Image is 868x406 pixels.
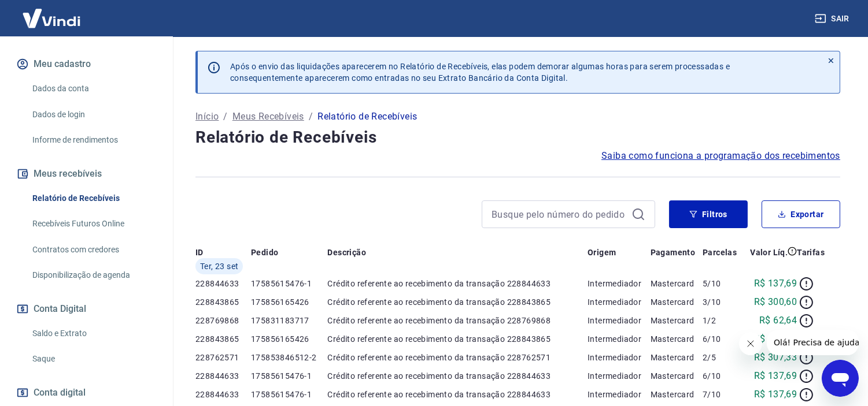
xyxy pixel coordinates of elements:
[251,352,327,363] p: 175853846512-2
[251,278,327,289] p: 17585615476-1
[14,1,89,36] img: Vindi
[651,296,703,308] p: Mastercard
[28,77,159,100] a: Dados da conta
[754,277,797,290] p: R$ 137,69
[251,389,327,400] p: 17585615476-1
[251,333,327,345] p: 175856165426
[327,352,588,363] p: Crédito referente ao recebimento da transação 228762571
[750,247,788,258] p: Valor Líq.
[327,389,588,400] p: Crédito referente ao recebimento da transação 228844633
[28,263,159,287] a: Disponibilização de agenda
[327,278,588,289] p: Crédito referente ao recebimento da transação 228844633
[230,61,730,84] p: Após o envio das liquidações aparecerem no Relatório de Recebíveis, elas podem demorar algumas ho...
[7,8,97,17] span: Olá! Precisa de ajuda?
[28,212,159,236] a: Recebíveis Futuros Online
[651,333,703,345] p: Mastercard
[703,315,743,326] p: 1/2
[195,126,840,149] h4: Relatório de Recebíveis
[195,333,251,345] p: 228843865
[327,370,588,382] p: Crédito referente ao recebimento da transação 228844633
[492,206,627,223] input: Busque pelo número do pedido
[822,360,859,397] iframe: Botão para abrir a janela de mensagens
[703,247,737,258] p: Parcelas
[251,296,327,308] p: 175856165426
[703,296,743,308] p: 3/10
[195,389,251,400] p: 228844633
[195,110,219,124] a: Início
[651,278,703,289] p: Mastercard
[703,352,743,363] p: 2/5
[195,278,251,289] p: 228844633
[588,247,616,258] p: Origem
[703,370,743,382] p: 6/10
[28,347,159,371] a: Saque
[223,110,227,124] p: /
[34,385,86,401] span: Conta digital
[195,296,251,308] p: 228843865
[703,333,743,345] p: 6/10
[669,200,748,228] button: Filtros
[651,389,703,400] p: Mastercard
[651,352,703,363] p: Mastercard
[232,110,304,124] a: Meus Recebíveis
[309,110,313,124] p: /
[588,352,651,363] p: Intermediador
[601,149,840,163] a: Saiba como funciona a programação dos recebimentos
[812,8,854,29] button: Sair
[703,389,743,400] p: 7/10
[759,314,797,327] p: R$ 62,64
[200,260,238,272] span: Ter, 23 set
[251,315,327,326] p: 175831183717
[195,370,251,382] p: 228844633
[754,369,797,383] p: R$ 137,69
[327,296,588,308] p: Crédito referente ao recebimento da transação 228843865
[28,187,159,210] a: Relatório de Recebíveis
[588,389,651,400] p: Intermediador
[28,128,159,152] a: Informe de rendimentos
[754,351,797,364] p: R$ 307,33
[317,110,417,124] p: Relatório de Recebíveis
[588,278,651,289] p: Intermediador
[28,103,159,126] a: Dados de login
[588,333,651,345] p: Intermediador
[588,315,651,326] p: Intermediador
[327,315,588,326] p: Crédito referente ao recebimento da transação 228769868
[195,247,204,258] p: ID
[703,278,743,289] p: 5/10
[195,315,251,326] p: 228769868
[14,380,159,405] a: Conta digital
[327,247,366,258] p: Descrição
[588,296,651,308] p: Intermediador
[251,370,327,382] p: 17585615476-1
[651,370,703,382] p: Mastercard
[14,161,159,187] button: Meus recebíveis
[762,200,840,228] button: Exportar
[588,370,651,382] p: Intermediador
[28,322,159,345] a: Saldo e Extrato
[14,296,159,322] button: Conta Digital
[251,247,278,258] p: Pedido
[739,332,762,355] iframe: Fechar mensagem
[767,330,859,355] iframe: Mensagem da empresa
[195,352,251,363] p: 228762571
[327,333,588,345] p: Crédito referente ao recebimento da transação 228843865
[28,238,159,262] a: Contratos com credores
[14,51,159,77] button: Meu cadastro
[651,247,696,258] p: Pagamento
[651,315,703,326] p: Mastercard
[754,295,797,309] p: R$ 300,60
[754,388,797,401] p: R$ 137,69
[797,247,825,258] p: Tarifas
